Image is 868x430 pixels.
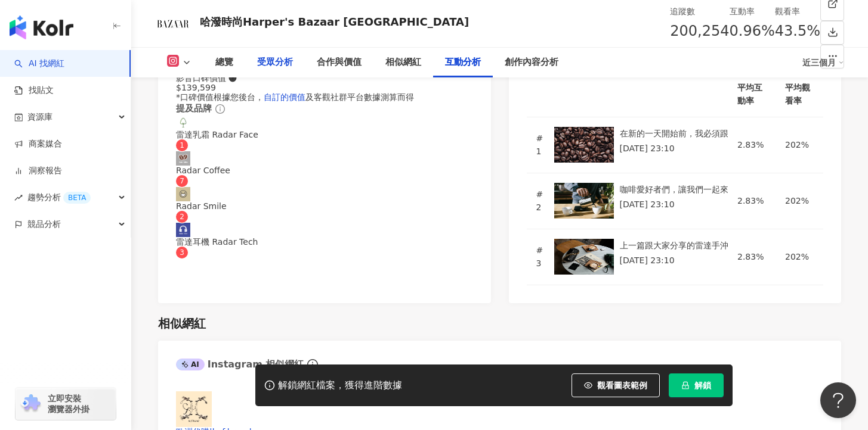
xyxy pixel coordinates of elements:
div: 雷達耳機 Radar Tech [176,237,473,247]
div: Radar Smile [176,201,473,211]
span: info-circle [214,102,227,116]
span: 立即安裝 瀏覽器外掛 [48,393,89,415]
img: KOL Avatar [176,116,190,130]
img: 咖啡愛好者們，讓我們一起來探索雷達手沖咖啡的魅力吧！這是一種獨特而迷人的咖啡沖煮方式，讓我們一起揭開它的神秘面紗。 [554,183,614,219]
div: BETA [63,192,91,204]
img: KOL Avatar [155,6,191,42]
img: 上一篇跟大家分享的雷達手沖咖啡，經過我的爭取，廠商決定提供更新的優惠給大家！ [554,239,614,275]
div: 相似網紅 [158,315,206,332]
div: *口碑價值根據您後台， 及客觀社群平台數據測算而得 [176,92,473,102]
img: KOL Avatar [176,223,190,237]
div: 平均觀看率 [785,81,814,107]
div: 受眾分析 [257,55,293,70]
div: 202% [785,138,814,151]
img: logo [10,15,73,39]
div: 近三個月 [802,53,844,72]
a: 商案媒合 [14,138,62,150]
span: 2 [180,213,184,221]
span: 趨勢分析 [27,184,91,211]
div: 創作內容分析 [505,55,558,70]
div: 2.83% [737,138,766,151]
span: 43.5% [775,20,820,43]
div: 合作與價值 [317,55,362,70]
div: 提及品牌 [176,102,212,115]
div: 在新的一天開始前，我必須跟你們分享我的秘密武器：雷達手沖咖啡組！這個組合絕對是我每天清晨的救星！🌟 [620,127,719,140]
div: 2.83% [737,250,766,263]
div: 觀看率 [775,5,820,18]
span: 0.96% [730,20,775,43]
div: 咖啡愛好者們，讓我們一起來探索雷達手沖咖啡的魅力吧！這是一種獨特而迷人的咖啡沖煮方式，讓我們一起揭開它的神秘面紗。 [620,183,719,196]
span: 觀看圖表範例 [597,381,647,390]
span: 3 [180,248,184,257]
div: 上一篇跟大家分享的雷達手沖咖啡，經過我的爭取，廠商決定提供更新的優惠給大家！ [620,239,719,252]
div: Instagram 相似網紅 [176,358,304,371]
button: 解鎖 [669,373,724,397]
sup: 2 [176,211,188,223]
div: 總覽 [215,55,233,70]
span: rise [14,194,23,202]
a: 找貼文 [14,85,54,96]
span: 競品分析 [27,211,61,238]
span: lock [681,381,690,390]
img: KOL Avatar [176,151,190,166]
img: 在新的一天開始前，我必須跟你們分享我的秘密武器：雷達手沖咖啡組！這個組合絕對是我每天清晨的救星！🌟 [554,127,614,163]
div: $139,599 [176,83,473,92]
div: 雷達乳霜 Radar Face [176,130,473,139]
sup: 1 [176,139,188,151]
a: KOL Avatar [176,391,823,427]
a: searchAI 找網紅 [14,58,64,70]
div: 相似網紅 [385,55,421,70]
img: KOL Avatar [176,187,190,201]
div: AI [176,359,205,370]
div: 互動分析 [445,55,481,70]
div: 追蹤數 [670,5,729,18]
div: 互動率 [730,5,775,18]
a: chrome extension立即安裝 瀏覽器外掛 [16,388,116,420]
div: 平均互動率 [737,81,766,107]
span: 解鎖 [694,381,711,390]
span: info-circle [305,357,320,372]
sup: 7 [176,175,188,187]
div: 202% [785,250,814,263]
span: 200,254 [670,23,729,39]
button: 觀看圖表範例 [572,373,660,397]
p: [DATE] 23:10 [620,198,719,211]
p: [DATE] 23:10 [620,254,719,267]
div: 2.83% [737,194,766,207]
div: 解鎖網紅檔案，獲得進階數據 [278,379,402,392]
div: Radar Coffee [176,166,473,175]
span: 7 [180,177,184,185]
sup: 3 [176,247,188,258]
div: 影音口碑價值 [176,73,473,83]
span: 1 [180,141,184,149]
div: 202% [785,194,814,207]
img: chrome extension [19,394,42,413]
p: [DATE] 23:10 [620,142,719,155]
span: 資源庫 [27,104,52,130]
img: KOL Avatar [176,391,212,427]
a: 洞察報告 [14,165,62,177]
div: 哈潑時尚Harper's Bazaar [GEOGRAPHIC_DATA] [200,14,469,29]
a: 自訂的價值 [264,92,305,102]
